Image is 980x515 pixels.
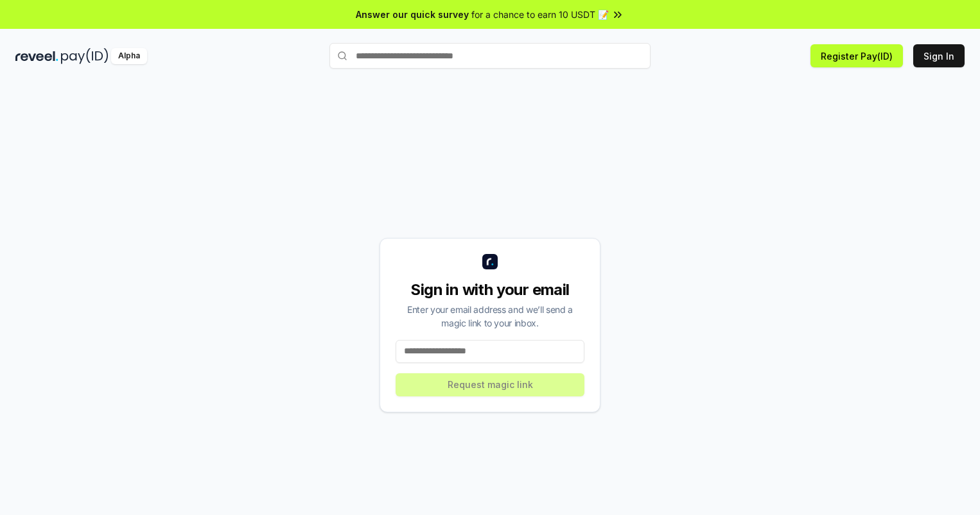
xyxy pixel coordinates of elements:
div: Alpha [111,48,147,64]
img: pay_id [61,48,109,64]
div: Enter your email address and we’ll send a magic link to your inbox. [396,303,584,330]
button: Sign In [913,44,965,67]
div: Sign in with your email [396,280,584,300]
span: Answer our quick survey [356,8,469,21]
img: logo_small [482,254,498,269]
img: reveel_dark [15,48,58,64]
button: Register Pay(ID) [810,44,903,67]
span: for a chance to earn 10 USDT 📝 [471,8,609,21]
